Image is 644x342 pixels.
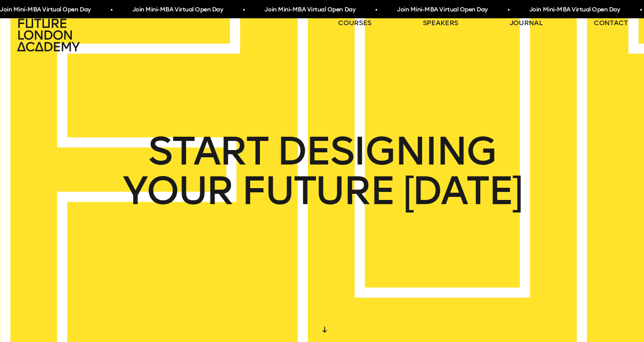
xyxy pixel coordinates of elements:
span: • [110,3,112,17]
span: • [375,3,377,17]
a: courses [338,18,371,27]
span: START [148,131,268,171]
span: [DATE] [403,171,522,211]
a: contact [594,18,628,27]
a: journal [510,18,543,27]
a: speakers [423,18,458,27]
span: • [507,3,509,17]
span: YOUR [123,171,233,211]
span: • [640,3,642,17]
span: DESIGNING [277,131,496,171]
span: • [243,3,245,17]
span: FUTURE [241,171,394,211]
